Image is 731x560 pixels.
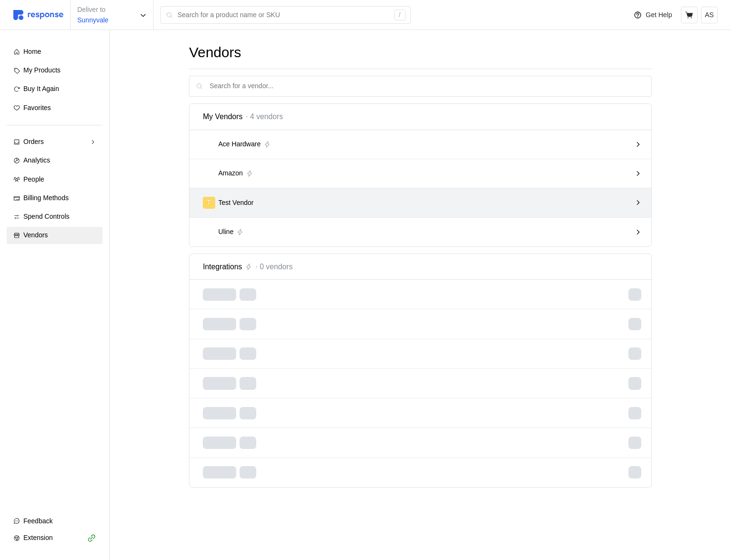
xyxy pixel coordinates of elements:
button: Extension [7,529,103,547]
p: Deliver to [77,5,108,15]
button: Get Help [628,6,678,24]
p: Test Vendor [219,198,254,208]
button: AS [701,7,718,23]
span: My Vendors [203,111,242,122]
div: Orders [23,137,86,147]
p: T [207,198,211,208]
span: Extension [23,534,52,541]
span: People [23,175,44,183]
a: My Products [7,62,103,79]
a: Home [7,43,103,61]
button: Feedback [7,513,103,530]
span: Spend Controls [23,213,70,220]
input: Search for a vendor... [209,76,645,97]
a: Billing Methods [7,190,103,207]
span: Favorites [23,104,51,112]
span: Feedback [23,517,52,525]
span: Home [23,48,41,55]
p: Get Help [646,10,672,20]
span: Analytics [23,156,50,164]
input: Search for a product name or SKU [178,7,389,24]
a: Analytics [7,152,103,169]
img: svg%3e [13,10,63,20]
span: Vendors [23,231,48,239]
a: Buy It Again [7,81,103,98]
p: Amazon [219,168,243,179]
p: Uline [219,227,234,237]
span: Billing Methods [23,194,69,202]
a: Spend Controls [7,208,103,225]
div: / [394,10,406,21]
h1: Vendors [189,43,652,62]
a: Favorites [7,100,103,117]
p: AS [705,10,714,20]
a: Orders [7,133,103,151]
a: Vendors [7,227,103,244]
span: My Products [23,66,61,74]
span: Integrations [203,261,242,273]
p: Ace Hardware [219,139,261,150]
p: Sunnyvale [77,15,108,26]
a: People [7,171,103,188]
span: · 4 vendors [246,111,283,122]
span: Buy It Again [23,85,59,92]
span: · 0 vendors [255,261,292,273]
